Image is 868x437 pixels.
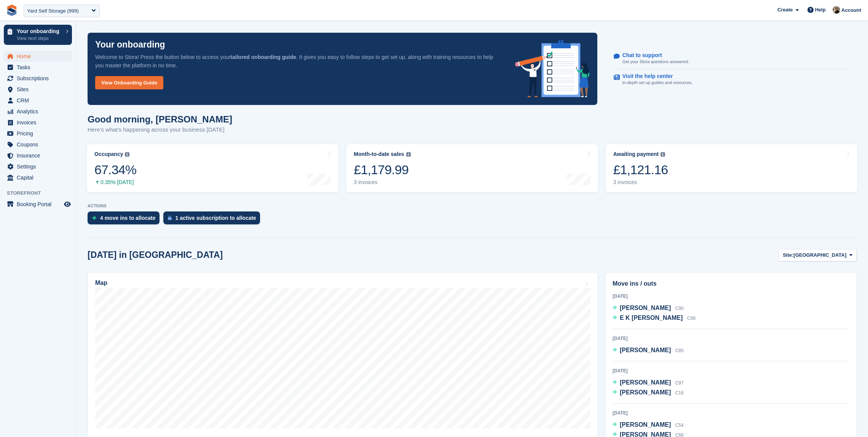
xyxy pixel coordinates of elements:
[833,6,840,14] img: Oliver Bruce
[354,162,410,178] div: £1,179.99
[63,200,72,209] a: Preview store
[88,203,857,208] p: ACTIONS
[4,51,72,62] a: menu
[17,62,62,73] span: Tasks
[17,73,62,84] span: Subscriptions
[88,250,223,260] h2: [DATE] in [GEOGRAPHIC_DATA]
[614,69,849,90] a: Visit the help center In-depth set up guides and resources.
[4,128,72,139] a: menu
[4,73,72,84] a: menu
[606,144,857,192] a: Awaiting payment £1,121.16 3 invoices
[168,215,172,220] img: active_subscription_to_allocate_icon-d502201f5373d7db506a760aba3b589e785aa758c864c3986d89f69b8ff3...
[17,29,62,34] p: Your onboarding
[4,161,72,172] a: menu
[125,152,129,157] img: icon-info-grey-7440780725fd019a000dd9b08b2336e03edf1995a4989e88bcd33f0948082b44.svg
[622,73,687,79] p: Visit the help center
[613,388,684,398] a: [PERSON_NAME] C16
[4,139,72,150] a: menu
[515,40,590,97] img: onboarding-info-6c161a55d2c0e0a8cae90662b2fe09162a5109e8cc188191df67fb4f79e88e88.svg
[661,152,665,157] img: icon-info-grey-7440780725fd019a000dd9b08b2336e03edf1995a4989e88bcd33f0948082b44.svg
[4,117,72,128] a: menu
[4,25,72,45] a: Your onboarding View next steps
[613,378,684,388] a: [PERSON_NAME] C97
[675,306,684,311] span: C90
[613,313,696,323] a: E K [PERSON_NAME] C99
[620,389,671,396] span: [PERSON_NAME]
[17,84,62,95] span: Sites
[613,162,668,178] div: £1,121.16
[163,211,264,228] a: 1 active subscription to allocate
[17,139,62,150] span: Coupons
[94,179,136,186] div: 0.35% [DATE]
[92,216,96,220] img: move_ins_to_allocate_icon-fdf77a2bb77ea45bf5b3d319d69a93e2d87916cf1d5bf7949dd705db3b84f3ca.svg
[613,410,849,416] div: [DATE]
[613,279,849,288] h2: Move ins / outs
[27,7,79,15] div: Yard Self Storage (999)
[613,420,684,430] a: [PERSON_NAME] C54
[613,151,659,157] div: Awaiting payment
[354,179,410,186] div: 3 invoices
[613,304,684,313] a: [PERSON_NAME] C90
[613,293,849,300] div: [DATE]
[7,189,76,197] span: Storefront
[17,95,62,106] span: CRM
[620,347,671,353] span: [PERSON_NAME]
[622,52,683,59] p: Chat to support
[4,95,72,106] a: menu
[17,35,62,42] p: View next steps
[613,335,849,342] div: [DATE]
[95,40,165,49] p: Your onboarding
[17,106,62,117] span: Analytics
[17,172,62,183] span: Capital
[620,305,671,311] span: [PERSON_NAME]
[94,162,136,178] div: 67.34%
[17,161,62,172] span: Settings
[622,79,693,86] p: In-depth set up guides and resources.
[87,144,338,192] a: Occupancy 67.34% 0.35% [DATE]
[777,6,793,14] span: Create
[815,6,826,14] span: Help
[675,380,684,386] span: C97
[620,421,671,428] span: [PERSON_NAME]
[613,346,684,356] a: [PERSON_NAME] C85
[614,48,849,69] a: Chat to support Get your Stora questions answered.
[17,51,62,62] span: Home
[4,106,72,117] a: menu
[230,54,296,60] strong: tailored onboarding guide
[620,315,683,321] span: E K [PERSON_NAME]
[4,172,72,183] a: menu
[613,179,668,186] div: 3 invoices
[94,151,123,157] div: Occupancy
[675,390,684,396] span: C16
[17,117,62,128] span: Invoices
[95,280,107,286] h2: Map
[406,152,411,157] img: icon-info-grey-7440780725fd019a000dd9b08b2336e03edf1995a4989e88bcd33f0948082b44.svg
[613,367,849,374] div: [DATE]
[687,316,696,321] span: C99
[779,249,857,262] button: Site: [GEOGRAPHIC_DATA]
[783,251,793,259] span: Site:
[17,150,62,161] span: Insurance
[6,5,18,16] img: stora-icon-8386f47178a22dfd0bd8f6a31ec36ba5ce8667c1dd55bd0f319d3a0aa187defe.svg
[4,199,72,210] a: menu
[100,215,156,221] div: 4 move ins to allocate
[176,215,256,221] div: 1 active subscription to allocate
[354,151,404,157] div: Month-to-date sales
[4,62,72,73] a: menu
[88,126,232,134] p: Here's what's happening across your business [DATE]
[17,199,62,210] span: Booking Portal
[4,150,72,161] a: menu
[675,348,684,353] span: C85
[346,144,598,192] a: Month-to-date sales £1,179.99 3 invoices
[95,53,503,70] p: Welcome to Stora! Press the button below to access your . It gives you easy to follow steps to ge...
[841,6,861,14] span: Account
[620,379,671,386] span: [PERSON_NAME]
[793,251,846,259] span: [GEOGRAPHIC_DATA]
[675,423,684,428] span: C54
[88,114,232,124] h1: Good morning, [PERSON_NAME]
[88,211,163,228] a: 4 move ins to allocate
[17,128,62,139] span: Pricing
[622,59,689,65] p: Get your Stora questions answered.
[4,84,72,95] a: menu
[95,76,163,89] a: View Onboarding Guide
